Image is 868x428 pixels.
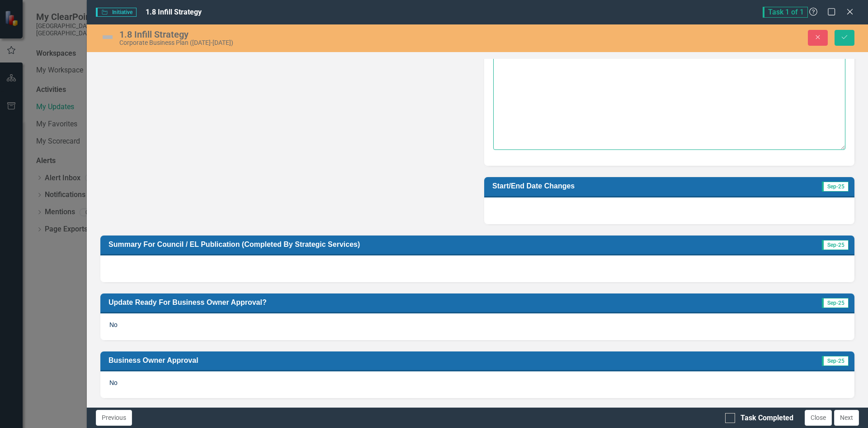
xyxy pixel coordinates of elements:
span: Sep-25 [822,298,849,308]
img: Not Defined [100,30,115,44]
span: Sep-25 [822,182,849,192]
div: Task Completed [741,413,793,423]
span: Task 1 of 1 [763,7,808,18]
button: Close [805,410,832,426]
h3: Business Owner Approval [108,356,675,365]
h3: Start/End Date Changes [492,182,760,190]
h3: Summary for Council / EL Publication (Completed by Strategic Services) [108,240,776,249]
div: 1.8 Infill Strategy [119,29,524,39]
span: Sep-25 [822,356,849,366]
span: No [109,321,118,328]
textarea: Public participation opportunities are planned for 2026. [493,40,845,150]
span: Sep-25 [822,240,849,250]
div: Corporate Business Plan ([DATE]-[DATE]) [119,39,524,46]
span: No [109,379,118,386]
span: 1.8 Infill Strategy [146,8,202,16]
span: Initiative [96,8,137,17]
button: Previous [96,410,132,426]
h3: Update Ready for Business Owner Approval? [108,298,740,307]
button: Next [834,410,859,426]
